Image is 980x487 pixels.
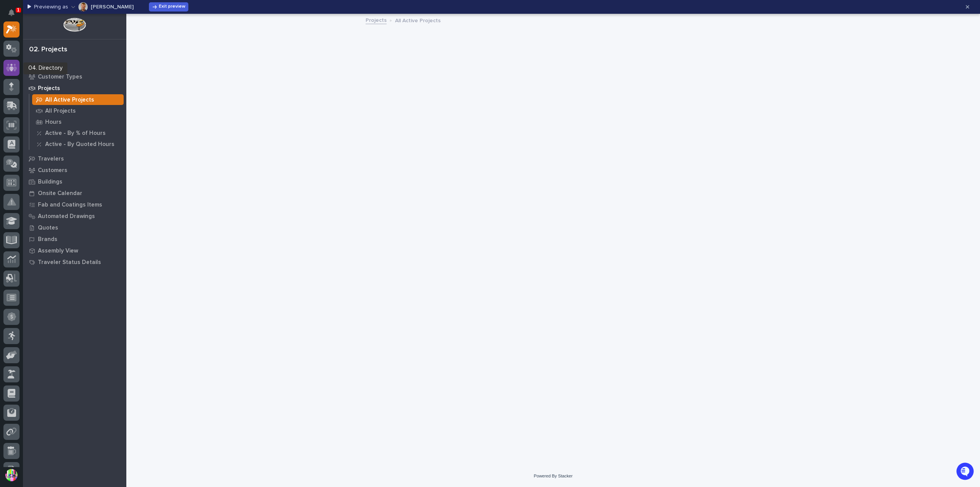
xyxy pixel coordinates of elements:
a: Powered By Stacker [534,474,572,478]
img: 4614488137333_bcb353cd0bb836b1afe7_72.png [16,85,30,99]
input: Clear [20,61,126,69]
p: All Active Projects [395,16,441,24]
p: My Work [38,62,61,69]
a: All Active Projects [29,94,126,105]
button: See all [119,110,139,119]
p: Assembly View [38,248,78,254]
div: 02. Projects [29,46,67,54]
button: Exit preview [149,2,188,11]
p: Projects [38,85,60,92]
p: All Active Projects [45,97,94,103]
button: Notifications [3,5,20,21]
p: Hours [45,119,62,126]
a: 📖Help Docs [5,180,45,194]
p: Active - By Quoted Hours [45,141,114,148]
a: Fab and Coatings Items [23,199,126,210]
p: Fab and Coatings Items [38,202,102,208]
p: Customers [38,167,67,174]
a: Travelers [23,153,126,164]
img: Tyler Hartsough [78,2,88,11]
p: Traveler Status Details [38,259,101,266]
p: Travelers [38,156,64,162]
img: Brittany [8,123,20,136]
a: Onsite Calendar [23,187,126,199]
img: 1736555164131-43832dd5-751b-4058-ba23-39d91318e5a0 [15,152,21,158]
iframe: Open customer support [955,462,976,482]
a: Powered byPylon [54,202,93,208]
p: Buildings [38,179,62,185]
span: Pylon [76,202,93,208]
div: Start new chat [34,85,126,93]
a: Projects [23,82,126,94]
img: 1736555164131-43832dd5-751b-4058-ba23-39d91318e5a0 [15,131,21,137]
a: Quotes [23,222,126,233]
p: [PERSON_NAME] [91,4,134,10]
div: Past conversations [8,112,51,118]
button: Start new chat [130,87,139,97]
p: Brands [38,236,57,243]
p: How can we help? [8,43,139,55]
p: Welcome 👋 [8,30,139,43]
span: • [64,151,66,157]
a: My Work [23,59,126,71]
span: [PERSON_NAME] [24,151,62,157]
img: Stacker [8,7,23,23]
a: Hours [29,116,126,127]
p: Active - By % of Hours [45,130,106,137]
a: Assembly View [23,245,126,256]
span: [DATE] [68,151,83,157]
a: Customer Types [23,71,126,82]
img: Brittany Wendell [8,144,20,156]
img: 1736555164131-43832dd5-751b-4058-ba23-39d91318e5a0 [8,85,21,99]
p: Automated Drawings [38,213,95,220]
p: Quotes [38,225,58,231]
span: Help Docs [15,183,42,191]
a: Buildings [23,176,126,187]
a: Automated Drawings [23,210,126,222]
div: 📖 [8,184,14,190]
a: Projects [366,15,387,24]
a: Active - By Quoted Hours [29,139,126,149]
p: All Projects [45,108,76,115]
div: We're offline, we will be back soon! [34,93,116,99]
div: Notifications1 [10,9,20,21]
span: Exit preview [159,4,185,10]
span: • [64,131,66,137]
p: 1 [17,7,20,13]
a: All Projects [29,105,126,116]
button: users-avatar [3,467,20,483]
p: Onsite Calendar [38,190,82,197]
span: [DATE] [68,131,83,137]
button: Tyler Hartsough[PERSON_NAME] [71,1,134,13]
span: [PERSON_NAME] [24,131,62,137]
p: Customer Types [38,74,82,80]
a: Traveler Status Details [23,256,126,268]
img: Workspace Logo [63,18,86,32]
p: Previewing as [34,4,68,10]
a: Active - By % of Hours [29,128,126,138]
a: Customers [23,164,126,176]
a: Brands [23,233,126,245]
